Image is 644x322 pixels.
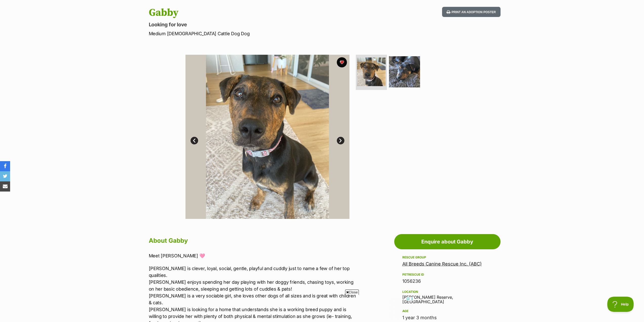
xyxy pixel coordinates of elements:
p: Meet [PERSON_NAME] 🩷 [149,252,358,259]
a: All Breeds Canine Rescue Inc. (ABC) [402,261,482,267]
div: Location [402,290,492,294]
p: Looking for love [149,21,363,28]
h1: Gabby [149,7,363,18]
img: consumer-privacy-logo.png [1,1,5,5]
img: Photo of Gabby [389,56,420,87]
div: 1 year 3 months [402,314,492,321]
div: PetRescue ID [402,273,492,277]
div: 1056236 [402,278,492,285]
a: Enquire about Gabby [394,234,501,249]
img: Photo of Gabby [357,58,386,86]
button: Print an adoption poster [442,7,500,17]
span: Close [345,290,359,295]
iframe: Help Scout Beacon - Open [607,297,634,312]
div: Rescue group [402,255,492,259]
p: Medium [DEMOGRAPHIC_DATA] Cattle Dog Dog [149,30,363,37]
div: [PERSON_NAME] Reserve, [GEOGRAPHIC_DATA] [402,289,492,304]
img: Photo of Gabby [185,55,349,219]
iframe: Advertisement [230,297,414,319]
a: Prev [191,137,198,144]
a: Next [337,137,344,144]
button: favourite [337,57,347,67]
h2: About Gabby [149,235,358,246]
div: Age [402,309,492,313]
